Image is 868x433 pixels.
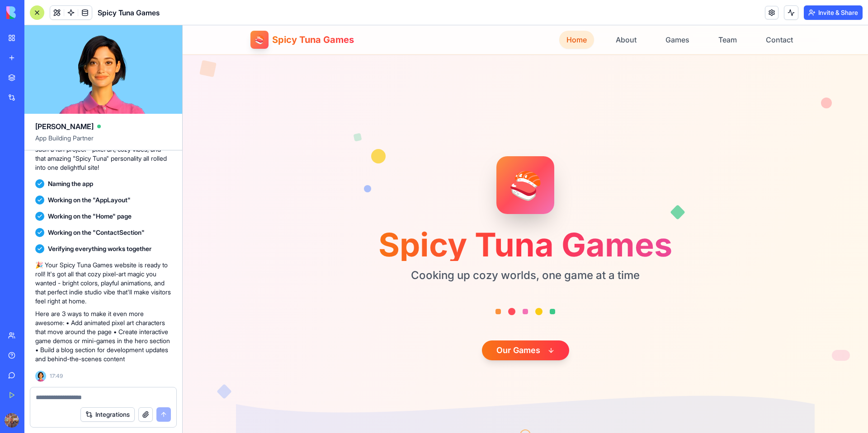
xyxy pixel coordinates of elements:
[6,6,62,19] img: logo
[48,196,131,205] span: Working on the "AppLayout"
[326,146,360,173] span: 🍣
[35,371,46,382] img: Ella_00000_wcx2te.png
[72,8,82,21] span: 🍣
[48,244,151,253] span: Verifying everything works together
[98,7,160,18] span: Spicy Tuna Games
[48,228,145,237] span: Working on the "ContactSection"
[50,372,63,380] span: 17:49
[196,243,490,257] p: Cooking up cozy worlds, one game at a time
[90,8,171,21] span: Spicy Tuna Games
[196,203,490,236] h1: Spicy Tuna Games
[35,121,94,132] span: [PERSON_NAME]
[804,5,863,20] button: Invite & Share
[35,134,171,150] span: App Building Partner
[48,179,93,188] span: Naming the app
[48,212,132,221] span: Working on the "Home" page
[5,413,19,428] img: ACg8ocK5BnE3Rg0XEi84hqQMdRtOf94R0S8e1kkGeNgFgDJ2gvfiwAiFRA=s96-c
[80,407,135,422] button: Integrations
[68,5,171,23] button: 🍣Spicy Tuna Games
[576,5,618,23] button: Contact
[35,309,171,363] p: Here are 3 ways to make it even more awesome: • Add animated pixel art characters that move aroun...
[35,261,171,306] p: 🎉 Your Spicy Tuna Games website is ready to roll! It's got all that cozy pixel-art magic you want...
[426,5,461,23] button: About
[476,5,514,23] button: Games
[377,5,411,23] button: Home
[528,5,561,23] button: Team
[299,315,387,335] button: Our Games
